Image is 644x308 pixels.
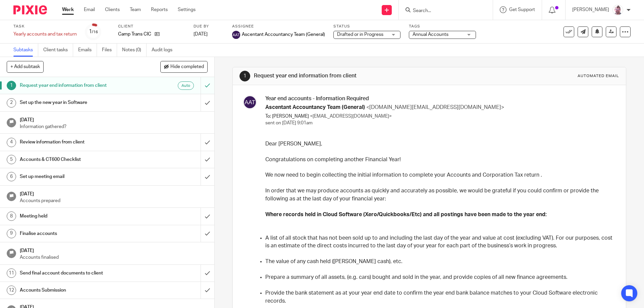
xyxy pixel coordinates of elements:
label: Status [333,24,400,29]
button: Hide completed [160,61,208,72]
div: 9 [7,229,16,238]
h1: [DATE] [20,246,208,254]
div: 12 [7,286,16,295]
p: A list of all stock that has not been sold up to and including the last day of the year and value... [265,234,614,250]
h1: Finalise accounts [20,229,136,239]
p: The value of any cash held ([PERSON_NAME] cash), etc. [265,258,614,265]
a: Team [130,6,141,13]
p: Congratulations on completing another Financial Year! [265,156,614,164]
h1: [DATE] [20,189,208,197]
img: KD3.png [612,5,623,15]
span: Hide completed [170,64,204,70]
img: Pixie [13,5,47,14]
h1: Set up meeting email [20,172,136,182]
p: Accounts prepared [20,197,208,204]
span: sent on [DATE] 9:01am [265,121,313,125]
p: Provide the bank statement as at your year end date to confirm the year end bank balance matches ... [265,289,614,305]
div: 4 [7,138,16,147]
div: 8 [7,211,16,221]
label: Client [118,24,185,29]
a: Audit logs [152,44,177,57]
p: Accounts finalised [20,254,208,261]
h1: Review information from client [20,137,136,147]
div: Auto [178,81,194,90]
label: Due by [194,24,224,29]
a: Subtasks [13,44,38,57]
span: Get Support [509,7,535,12]
a: Clients [105,6,120,13]
a: Email [84,6,95,13]
h1: Accounts & CT600 Checklist [20,155,136,165]
p: Prepare a summary of all assets, (e.g. cars) bought and sold in the year, and provide copies of a... [265,273,614,281]
h1: Accounts Submission [20,285,136,295]
p: [PERSON_NAME] [572,6,609,13]
label: Task [13,24,77,29]
p: We now need to begin collecting the initial information to complete your Accounts and Corporation... [265,171,614,179]
a: Reports [151,6,168,13]
span: Drafted or in Progress [337,32,383,37]
button: + Add subtask [7,61,44,72]
p: In order that we may produce accounts as quickly and accurately as possible, we would be grateful... [265,187,614,203]
p: Camp Trans CIC [118,31,151,38]
h1: Set up the new year in Software [20,98,136,108]
label: Assignee [232,24,325,29]
span: <[DOMAIN_NAME][EMAIL_ADDRESS][DOMAIN_NAME]> [366,105,504,110]
input: Search [412,8,473,14]
h1: Request year end information from client [20,80,136,90]
a: Work [62,6,74,13]
div: 11 [7,268,16,278]
h1: Meeting held [20,211,136,221]
span: [DATE] [194,32,208,37]
div: 1 [89,28,98,36]
h3: Year end accounts - Information Required [265,95,614,102]
div: Automated email [578,73,619,79]
div: 1 [7,81,16,90]
div: Yearly accounts and tax return [13,31,77,38]
small: /16 [92,30,98,34]
span: Ascentant Accountancy Team (General) [265,105,365,110]
a: Notes (0) [122,44,147,57]
span: <[EMAIL_ADDRESS][DOMAIN_NAME]> [310,114,392,119]
div: 5 [7,155,16,164]
p: Dear [PERSON_NAME], [265,140,614,148]
div: 6 [7,172,16,181]
a: Emails [78,44,97,57]
div: 2 [7,98,16,108]
img: svg%3E [243,95,257,109]
span: Ascentant Accountancy Team (General) [242,31,325,38]
img: svg%3E [232,31,240,39]
h1: Send final account documents to client [20,268,136,278]
span: Annual Accounts [413,32,448,37]
strong: Where records held in Cloud Software (Xero/Quickbooks/Etc) and all postings have been made to the... [265,212,547,217]
p: Information gathered? [20,123,208,130]
div: 1 [239,71,250,81]
a: Files [102,44,117,57]
h1: [DATE] [20,115,208,123]
h1: Request year end information from client [254,72,444,79]
span: To: [PERSON_NAME] [265,114,309,119]
a: Client tasks [43,44,73,57]
a: Settings [178,6,196,13]
label: Tags [409,24,476,29]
